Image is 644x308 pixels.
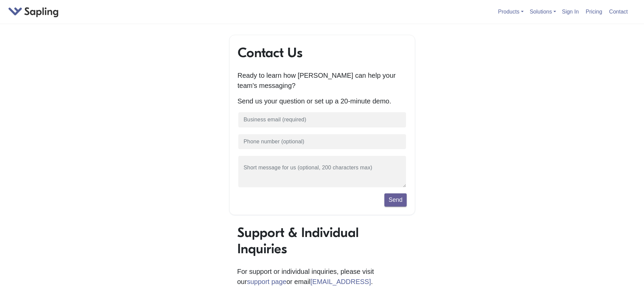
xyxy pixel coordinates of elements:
h1: Support & Individual Inquiries [237,224,407,257]
a: Products [498,9,523,15]
p: Ready to learn how [PERSON_NAME] can help your team's messaging? [238,70,407,91]
a: Sign In [559,6,581,17]
a: Solutions [530,9,556,15]
button: Send [384,193,406,206]
a: Pricing [583,6,605,17]
input: Business email (required) [238,112,407,128]
h1: Contact Us [238,45,407,61]
input: Phone number (optional) [238,134,407,150]
a: support page [247,278,286,285]
a: [EMAIL_ADDRESS] [310,278,371,285]
p: For support or individual inquiries, please visit our or email . [237,266,407,287]
p: Send us your question or set up a 20-minute demo. [238,96,407,106]
a: Contact [606,6,630,17]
